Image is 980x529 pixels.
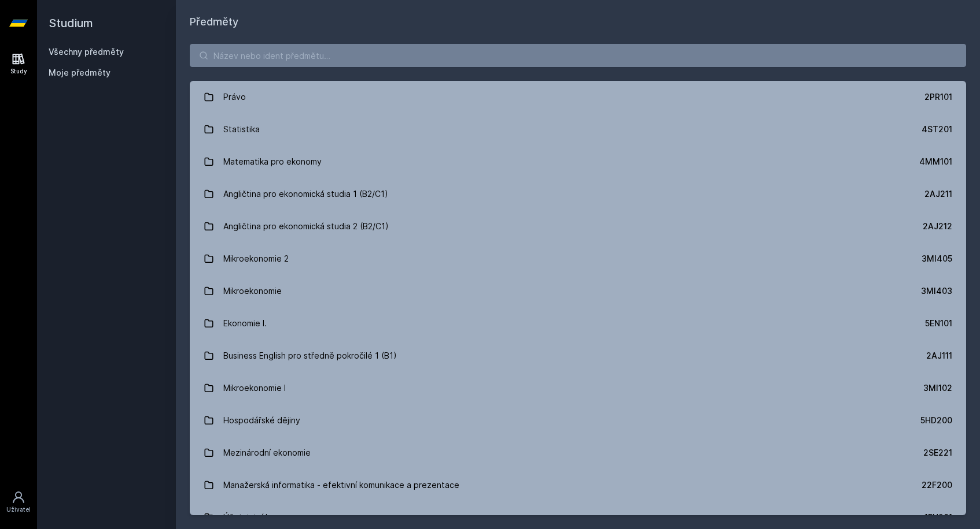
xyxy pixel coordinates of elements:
input: Název nebo ident předmětu… [190,44,966,67]
a: Business English pro středně pokročilé 1 (B1) 2AJ111 [190,340,966,372]
div: Mikroekonomie 2 [223,247,289,270]
div: Uživatel [6,505,31,514]
div: Účetnictví I. [223,506,270,529]
div: Matematika pro ekonomy [223,150,322,173]
div: 5HD200 [920,415,952,426]
span: Moje předměty [49,67,110,79]
a: Právo 2PR101 [190,81,966,113]
div: 2AJ111 [926,350,952,362]
a: Study [2,46,35,81]
a: Hospodářské dějiny 5HD200 [190,404,966,437]
div: Hospodářské dějiny [223,409,300,432]
div: 22F200 [922,479,952,491]
div: 2SE221 [923,447,952,459]
a: Mezinárodní ekonomie 2SE221 [190,437,966,469]
a: Mikroekonomie 3MI403 [190,275,966,307]
div: Angličtina pro ekonomická studia 2 (B2/C1) [223,215,389,238]
div: 2PR101 [924,91,952,103]
div: 3MI405 [922,253,952,264]
h1: Předměty [190,14,966,30]
div: 4ST201 [922,124,952,135]
div: 2AJ211 [924,188,952,200]
div: 5EN101 [925,318,952,329]
div: Business English pro středně pokročilé 1 (B1) [223,344,397,367]
div: Mikroekonomie I [223,377,286,400]
div: Angličtina pro ekonomická studia 1 (B2/C1) [223,182,388,206]
a: Všechny předměty [49,47,124,57]
div: 1FU201 [924,512,952,523]
a: Mikroekonomie 2 3MI405 [190,243,966,275]
a: Angličtina pro ekonomická studia 2 (B2/C1) 2AJ212 [190,210,966,243]
div: 3MI102 [923,382,952,394]
a: Mikroekonomie I 3MI102 [190,372,966,404]
div: 2AJ212 [923,221,952,232]
a: Statistika 4ST201 [190,113,966,146]
div: Mikroekonomie [223,280,282,303]
div: 3MI403 [921,285,952,297]
a: Ekonomie I. 5EN101 [190,307,966,340]
div: 4MM101 [919,156,952,167]
a: Uživatel [2,485,35,520]
div: Mezinárodní ekonomie [223,441,311,464]
div: Study [10,67,27,76]
div: Statistika [223,118,260,141]
a: Angličtina pro ekonomická studia 1 (B2/C1) 2AJ211 [190,178,966,210]
a: Manažerská informatika - efektivní komunikace a prezentace 22F200 [190,469,966,501]
div: Manažerská informatika - efektivní komunikace a prezentace [223,474,459,497]
div: Ekonomie I. [223,312,267,335]
div: Právo [223,85,246,109]
a: Matematika pro ekonomy 4MM101 [190,146,966,178]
